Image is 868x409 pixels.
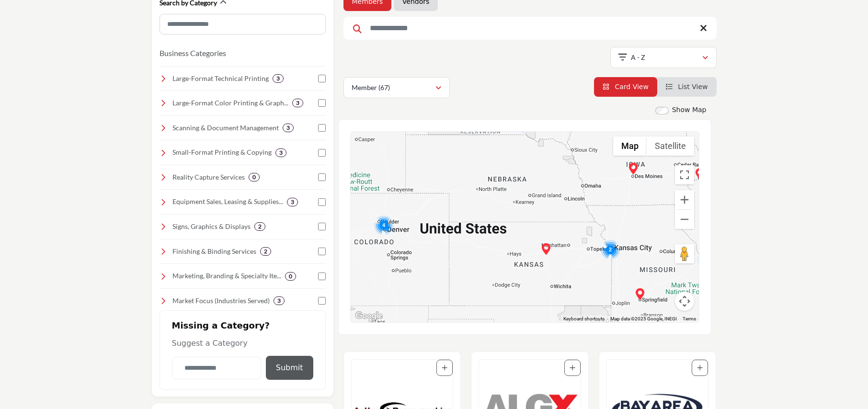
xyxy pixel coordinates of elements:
input: Search Keyword [343,17,717,40]
b: 3 [286,125,290,131]
div: 3 Results For Large-Format Color Printing & Graphics [292,99,303,107]
input: Select Reality Capture Services checkbox [318,173,326,181]
input: Select Marketing, Branding & Specialty Items checkbox [318,273,326,280]
h4: Scanning & Document Management: Digital conversion, archiving, indexing, secure storage, and stre... [172,123,279,133]
div: 2 Results For Signs, Graphics & Displays [254,222,265,231]
div: Cluster of 2 locations (1 HQ, 1 Branches) Click to view companies [601,240,620,259]
b: 0 [252,174,256,181]
div: Action Reprographics (HQ) [628,163,639,174]
span: Card View [615,83,648,91]
b: 3 [276,75,280,82]
a: View List [666,83,708,91]
b: 3 [291,199,294,205]
h4: Equipment Sales, Leasing & Supplies: Equipment sales, leasing, service, and resale of plotters, s... [172,197,283,206]
button: Zoom out [675,210,694,229]
b: 2 [264,248,267,255]
h4: Finishing & Binding Services: Laminating, binding, folding, trimming, and other finishing touches... [172,247,256,256]
b: 0 [289,273,292,280]
button: Drag Pegman onto the map to open Street View [675,244,694,263]
div: 2 Results For Finishing & Binding Services [260,247,271,256]
li: Card View [594,77,657,97]
h2: Missing a Category? [172,320,313,338]
a: Add To List [570,364,575,372]
input: Select Signs, Graphics & Displays checkbox [318,223,326,230]
h4: Reality Capture Services: Laser scanning, BIM modeling, photogrammetry, 3D scanning, and other ad... [172,172,245,182]
button: Map camera controls [675,292,694,311]
span: List View [678,83,708,91]
button: Toggle fullscreen view [675,165,694,184]
button: Zoom in [675,190,694,209]
b: 3 [296,100,299,106]
a: Open this area in Google Maps (opens a new window) [353,310,385,322]
a: Add To List [442,364,447,372]
b: 3 [279,149,283,156]
h4: Small-Format Printing & Copying: Professional printing for black and white and color document pri... [172,148,272,157]
h4: Large-Format Color Printing & Graphics: Banners, posters, vehicle wraps, and presentation graphics. [172,98,288,108]
button: Show street map [613,136,647,156]
p: A - Z [631,53,645,62]
a: Add To List [697,364,703,372]
div: Salina Blueprint & Micrographic Systems (HQ) [540,243,552,255]
img: Google [353,310,385,322]
input: Select Small-Format Printing & Copying checkbox [318,149,326,157]
div: Cluster of 4 locations (2 HQ, 2 Branches) Click to view companies [374,216,393,235]
div: 3 Results For Large-Format Technical Printing [273,74,284,83]
b: 3 [277,297,281,304]
input: Category Name [172,357,261,379]
div: 0 Results For Marketing, Branding & Specialty Items [285,272,296,281]
div: 3 Results For Scanning & Document Management [283,124,294,132]
input: Select Equipment Sales, Leasing & Supplies checkbox [318,198,326,206]
a: View Card [603,83,649,91]
div: 3 Results For Market Focus (Industries Served) [274,296,285,305]
input: Select Finishing & Binding Services checkbox [318,248,326,255]
h4: Market Focus (Industries Served): Tailored solutions for industries like architecture, constructi... [172,296,270,306]
div: Springfield Blueprint (HQ) [634,288,646,300]
button: Submit [266,356,313,380]
button: Member (67) [343,77,450,98]
input: Search Category [160,14,326,34]
div: Cluster of 3 locations (1 HQ, 2 Branches) Click to view companies [697,249,716,268]
input: Select Scanning & Document Management checkbox [318,124,326,132]
span: Suggest a Category [172,339,248,348]
input: Select Large-Format Technical Printing checkbox [318,75,326,82]
p: Member (67) [352,83,390,92]
input: Select Large-Format Color Printing & Graphics checkbox [318,99,326,107]
button: Business Categories [160,47,226,59]
label: Show Map [672,105,707,115]
button: A - Z [610,47,717,68]
b: 2 [258,223,262,230]
h4: Marketing, Branding & Specialty Items: Design and creative services, marketing support, and speci... [172,271,281,281]
div: 3 Results For Equipment Sales, Leasing & Supplies [287,198,298,206]
li: List View [657,77,717,97]
h4: Signs, Graphics & Displays: Exterior/interior building signs, trade show booths, event displays, ... [172,222,251,231]
div: 0 Results For Reality Capture Services [249,173,260,182]
a: Terms (opens in new tab) [683,316,696,321]
div: 3 Results For Small-Format Printing & Copying [275,148,286,157]
input: Select Market Focus (Industries Served) checkbox [318,297,326,305]
h4: Large-Format Technical Printing: High-quality printing for blueprints, construction and architect... [172,74,269,83]
button: Keyboard shortcuts [563,316,605,322]
button: Show satellite imagery [647,136,694,156]
span: Map data ©2025 Google, INEGI [610,316,677,321]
